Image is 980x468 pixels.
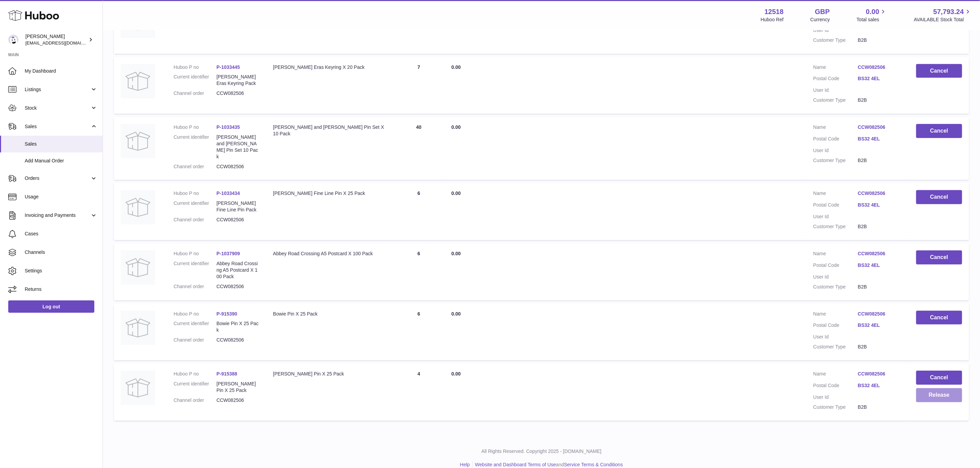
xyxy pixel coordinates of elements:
[916,371,962,385] button: Cancel
[916,124,962,138] button: Cancel
[25,175,90,182] span: Orders
[858,262,902,269] a: BS32 4EL
[916,64,962,78] button: Cancel
[813,311,858,319] dt: Name
[174,260,216,280] dt: Current identifier
[460,462,470,467] a: Help
[813,382,858,391] dt: Postal Code
[765,7,784,16] strong: 12518
[121,190,155,224] img: no-photo.jpg
[273,124,386,137] div: [PERSON_NAME] and [PERSON_NAME] Pin Set X 10 Pack
[216,163,259,170] dd: CCW082506
[393,57,445,114] td: 7
[813,97,858,103] dt: Customer Type
[25,68,97,74] span: My Dashboard
[858,371,902,377] a: CCW082506
[813,394,858,401] dt: User Id
[451,124,461,130] span: 0.00
[858,190,902,197] a: CCW082506
[858,75,902,82] a: BS32 4EL
[813,334,858,340] dt: User Id
[813,147,858,154] dt: User Id
[273,190,386,197] div: [PERSON_NAME] Fine Line Pin X 25 Pack
[858,250,902,257] a: CCW082506
[914,16,972,23] span: AVAILABLE Stock Total
[273,250,386,257] div: Abbey Road Crossing A5 Postcard X 100 Pack
[216,124,240,130] a: P-1033435
[858,124,902,131] a: CCW082506
[273,64,386,71] div: [PERSON_NAME] Eras Keyring X 20 Pack
[813,223,858,230] dt: Customer Type
[914,7,972,23] a: 57,793.24 AVAILABLE Stock Total
[216,283,259,290] dd: CCW082506
[916,311,962,325] button: Cancel
[858,404,902,410] dd: B2B
[174,124,216,131] dt: Huboo P no
[858,97,902,103] dd: B2B
[25,123,90,130] span: Sales
[475,462,556,467] a: Website and Dashboard Terms of Use
[813,371,858,379] dt: Name
[858,284,902,290] dd: B2B
[813,262,858,270] dt: Postal Code
[216,74,259,87] dd: [PERSON_NAME] Eras Keyring Pack
[216,217,259,223] dd: CCW082506
[858,64,902,71] a: CCW082506
[858,311,902,317] a: CCW082506
[858,136,902,142] a: BS32 4EL
[813,404,858,410] dt: Customer Type
[813,124,858,132] dt: Name
[451,64,461,70] span: 0.00
[813,274,858,280] dt: User Id
[174,200,216,213] dt: Current identifier
[174,311,216,317] dt: Huboo P no
[216,251,240,256] a: P-1037909
[174,74,216,87] dt: Current identifier
[858,382,902,389] a: BS32 4EL
[858,37,902,44] dd: B2B
[216,381,259,394] dd: [PERSON_NAME] Pin X 25 Pack
[813,250,858,259] dt: Name
[25,86,90,93] span: Listings
[174,371,216,377] dt: Huboo P no
[393,364,445,421] td: 4
[813,37,858,44] dt: Customer Type
[25,194,97,200] span: Usage
[25,158,97,164] span: Add Manual Order
[174,397,216,404] dt: Channel order
[813,284,858,290] dt: Customer Type
[933,7,964,16] span: 57,793.24
[25,33,87,46] div: [PERSON_NAME]
[121,250,155,285] img: no-photo.jpg
[174,217,216,223] dt: Channel order
[174,337,216,343] dt: Channel order
[858,223,902,230] dd: B2B
[174,64,216,71] dt: Huboo P no
[858,202,902,208] a: BS32 4EL
[393,244,445,300] td: 6
[25,249,97,256] span: Channels
[216,260,259,280] dd: Abbey Road Crossing A5 Postcard X 100 Pack
[25,40,101,46] span: [EMAIL_ADDRESS][DOMAIN_NAME]
[473,461,623,468] li: and
[813,75,858,84] dt: Postal Code
[858,157,902,164] dd: B2B
[813,157,858,164] dt: Customer Type
[25,231,97,237] span: Cases
[393,183,445,240] td: 6
[174,250,216,257] dt: Huboo P no
[813,213,858,220] dt: User Id
[8,300,94,313] a: Log out
[273,311,386,317] div: Bowie Pin X 25 Pack
[813,202,858,210] dt: Postal Code
[858,344,902,350] dd: B2B
[811,16,830,23] div: Currency
[25,286,97,293] span: Returns
[174,283,216,290] dt: Channel order
[216,200,259,213] dd: [PERSON_NAME] Fine Line Pin Pack
[25,268,97,274] span: Settings
[813,136,858,144] dt: Postal Code
[216,134,259,160] dd: [PERSON_NAME] and [PERSON_NAME] Pin Set 10 Pack
[813,64,858,72] dt: Name
[121,371,155,405] img: no-photo.jpg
